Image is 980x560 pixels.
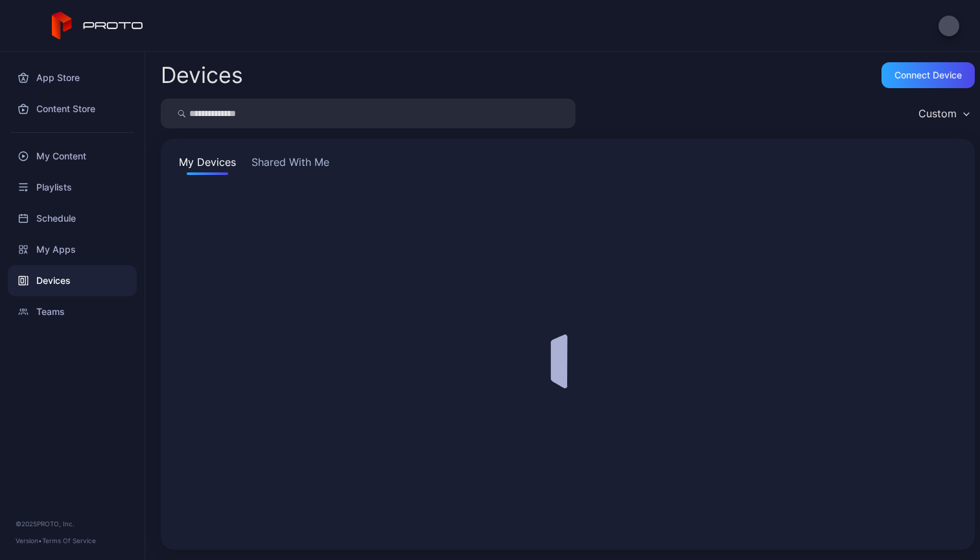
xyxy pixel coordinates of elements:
[918,107,957,120] div: Custom
[8,296,137,327] a: Teams
[881,62,975,88] button: Connect device
[16,519,129,529] div: © 2025 PROTO, Inc.
[8,172,137,203] a: Playlists
[42,537,96,544] a: Terms Of Service
[249,154,332,175] button: Shared With Me
[16,537,42,544] span: Version •
[8,234,137,265] a: My Apps
[176,154,239,175] button: My Devices
[894,70,962,80] div: Connect device
[8,141,137,172] a: My Content
[8,203,137,234] a: Schedule
[8,265,137,296] a: Devices
[161,64,243,87] h2: Devices
[8,62,137,93] a: App Store
[912,99,975,128] button: Custom
[8,93,137,124] a: Content Store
